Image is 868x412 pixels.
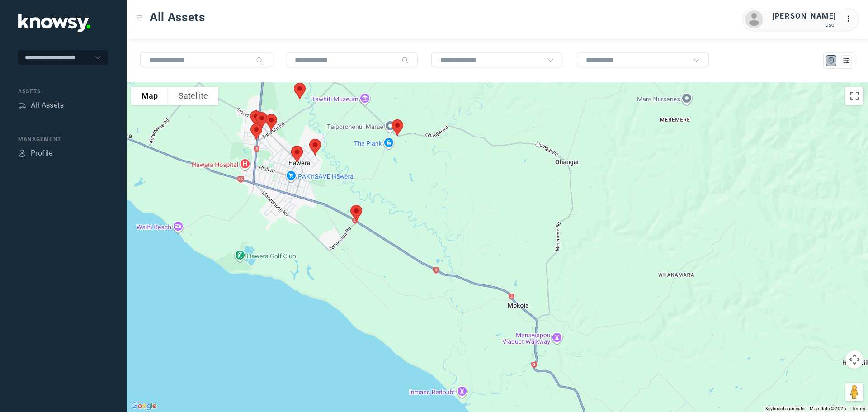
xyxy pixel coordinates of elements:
tspan: ... [846,15,855,22]
div: Management [18,135,108,143]
div: Search [401,57,409,64]
div: Assets [18,101,26,109]
div: All Assets [31,100,64,111]
img: Application Logo [18,14,90,32]
div: List [842,57,850,65]
a: Terms (opens in new tab) [852,406,865,411]
div: Profile [31,148,53,159]
a: Open this area in Google Maps (opens a new window) [129,400,159,412]
img: avatar.png [745,10,763,28]
a: ProfileProfile [18,148,53,159]
button: Map camera controls [845,350,863,369]
img: Google [129,400,159,412]
div: Profile [18,149,26,157]
div: Toggle Menu [136,14,142,20]
button: Drag Pegman onto the map to open Street View [845,383,863,401]
button: Show satellite imagery [168,87,218,105]
button: Keyboard shortcuts [765,406,804,412]
span: All Assets [150,9,205,25]
span: Map data ©2025 [810,406,846,411]
button: Show street map [131,87,168,105]
div: User [772,22,836,28]
div: Map [827,57,835,65]
div: : [845,14,856,26]
a: AssetsAll Assets [18,100,64,111]
div: : [845,14,856,24]
button: Toggle fullscreen view [845,87,863,105]
div: Search [256,57,263,64]
div: [PERSON_NAME] [772,11,836,22]
div: Assets [18,87,108,95]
